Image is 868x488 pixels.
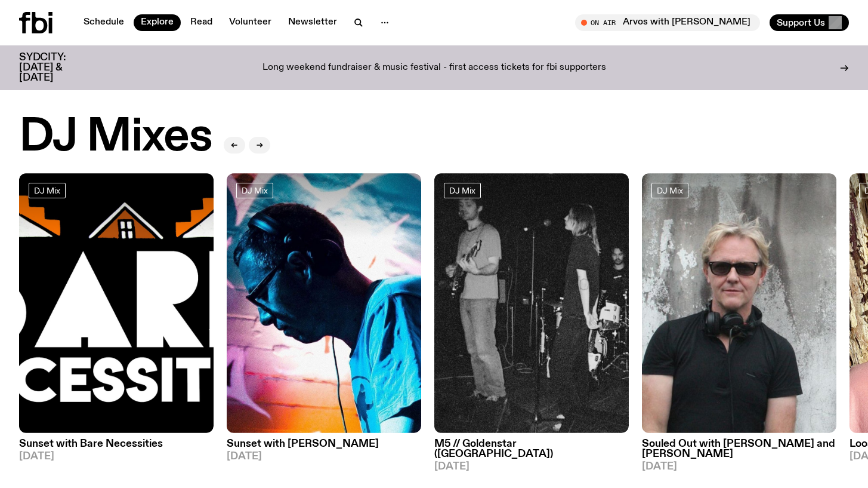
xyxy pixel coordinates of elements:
[281,14,344,31] a: Newsletter
[227,452,421,462] span: [DATE]
[19,53,95,83] h3: SYDCITY: [DATE] & [DATE]
[222,14,279,31] a: Volunteer
[434,433,629,472] a: M5 // Goldenstar ([GEOGRAPHIC_DATA])[DATE]
[770,14,849,31] button: Support Us
[434,462,629,472] span: [DATE]
[777,17,825,28] span: Support Us
[34,186,60,195] span: DJ Mix
[642,433,836,472] a: Souled Out with [PERSON_NAME] and [PERSON_NAME][DATE]
[434,439,629,459] h3: M5 // Goldenstar ([GEOGRAPHIC_DATA])
[76,14,131,31] a: Schedule
[29,183,66,198] a: DJ Mix
[651,183,688,198] a: DJ Mix
[242,186,268,195] span: DJ Mix
[19,433,214,462] a: Sunset with Bare Necessities[DATE]
[183,14,220,31] a: Read
[449,186,475,195] span: DJ Mix
[657,186,683,195] span: DJ Mix
[575,14,760,31] button: On AirArvos with [PERSON_NAME]
[134,14,181,31] a: Explore
[19,173,214,433] img: Bare Necessities
[19,115,212,160] h2: DJ Mixes
[444,183,481,198] a: DJ Mix
[19,452,214,462] span: [DATE]
[236,183,273,198] a: DJ Mix
[642,173,836,433] img: Stephen looks directly at the camera, wearing a black tee, black sunglasses and headphones around...
[227,439,421,449] h3: Sunset with [PERSON_NAME]
[19,439,214,449] h3: Sunset with Bare Necessities
[642,439,836,459] h3: Souled Out with [PERSON_NAME] and [PERSON_NAME]
[227,173,421,433] img: Simon Caldwell stands side on, looking downwards. He has headphones on. Behind him is a brightly ...
[642,462,836,472] span: [DATE]
[262,63,606,73] p: Long weekend fundraiser & music festival - first access tickets for fbi supporters
[227,433,421,462] a: Sunset with [PERSON_NAME][DATE]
